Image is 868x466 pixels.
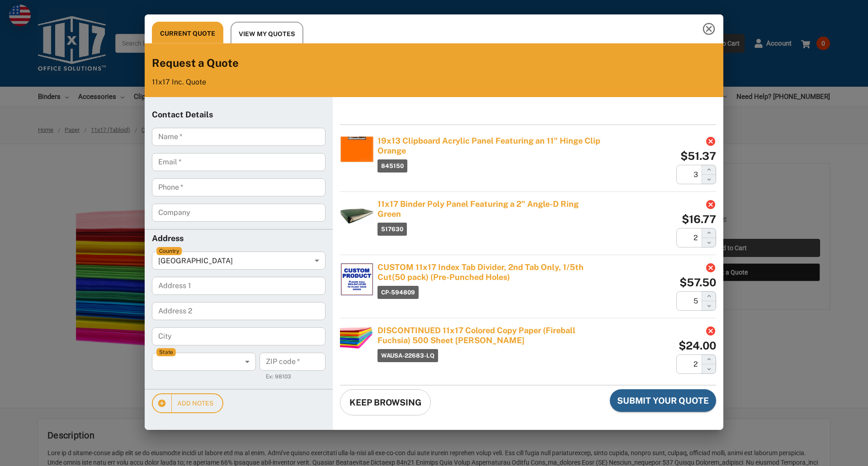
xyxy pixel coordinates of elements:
div: ​ [152,353,252,371]
input: Name [152,128,325,146]
div: $51.37 [680,150,716,161]
button: Delete this product [705,262,716,273]
span: WAUSA-22683-LQ [377,349,438,362]
button: Decrease the Quantity [702,238,716,247]
button: Reveal the notes field [152,393,223,414]
a: CUSTOM 11x17 Index Tab Divider, 2nd Tab Only, 1/5th Cut(50 pack) (Pre-Punched Holes) [377,262,603,282]
input: Address City [152,327,325,345]
input: Address Address 2 [152,302,325,320]
span: Submit Your Quote [617,395,709,406]
input: Company [152,204,325,222]
button: Submit the quote dialog [610,389,716,412]
button: Delete this product [705,136,716,147]
span: Current Quote [160,28,215,39]
span: 517630 [377,223,407,236]
button: Increase the Quantity [702,291,716,301]
button: Increase the Quantity [702,228,716,238]
button: Close quote dialog and go back to store page [340,389,431,415]
h6: Address [152,233,325,244]
input: Phone [152,178,325,196]
span: CP-594809 [377,286,419,299]
button: Increase the Quantity [702,354,716,364]
img: 11x17 Binder Poly Panel Featuring a 2" Angle-D Ring Green [340,199,374,233]
button: Decrease the Quantity [702,175,716,184]
a: 19x13 Clipboard Acrylic Panel Featuring an 11" Hinge Clip Orange [377,136,603,156]
input: Address Address 1 [152,277,325,295]
button: Decrease the Quantity [702,301,716,311]
span: View My Quotes [239,28,295,40]
div: $24.00 [679,340,716,351]
span: Add Notes [162,398,213,409]
h6: Contact Details [152,110,325,121]
button: Delete this product [705,199,716,210]
img: 19x13 Clipboard Acrylic Panel Featuring an 11" Hinge Clip Orange [340,136,374,163]
button: Close this quote dialog [694,14,723,43]
p: Ex: 98103 [266,373,319,382]
input: Address ZIP code [259,353,325,371]
a: 11x17 Binder Poly Panel Featuring a 2" Angle-D Ring Green [377,199,603,219]
span: Keep Browsing [349,396,421,408]
img: DISCONTINUED 11x17 Colored Copy Paper (Fireball Fuchsia) 500 Sheet Ream [340,326,374,349]
div: $57.50 [679,277,716,288]
div: [GEOGRAPHIC_DATA] [152,252,325,270]
span: 845150 [377,159,407,172]
button: Delete this product [705,326,716,336]
a: DISCONTINUED 11x17 Colored Copy Paper (Fireball Fuchsia) 500 Sheet [PERSON_NAME] [377,326,603,345]
img: CUSTOM 11x17 Index Tab Divider, 2nd Tab Only, 1/5th Cut(50 pack) (Pre-Punched Holes) [340,262,374,296]
p: 11x17 Inc. Quote [152,78,716,86]
button: Decrease the Quantity [702,364,716,374]
button: Increase the Quantity [702,165,716,175]
input: Email [152,153,325,171]
div: $16.77 [682,214,716,224]
h4: Request a Quote [152,56,716,70]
